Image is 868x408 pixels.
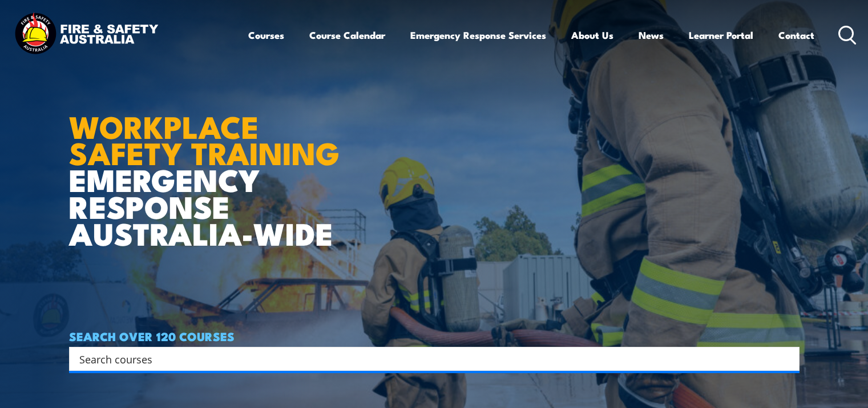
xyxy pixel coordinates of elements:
[309,20,385,50] a: Course Calendar
[689,20,753,50] a: Learner Portal
[69,84,348,246] h1: EMERGENCY RESPONSE AUSTRALIA-WIDE
[410,20,546,50] a: Emergency Response Services
[778,20,814,50] a: Contact
[248,20,284,50] a: Courses
[639,20,664,50] a: News
[79,350,774,367] input: Search input
[69,330,800,342] h4: SEARCH OVER 120 COURSES
[69,102,340,176] strong: WORKPLACE SAFETY TRAINING
[571,20,613,50] a: About Us
[780,351,796,367] button: Search magnifier button
[82,351,777,367] form: Search form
